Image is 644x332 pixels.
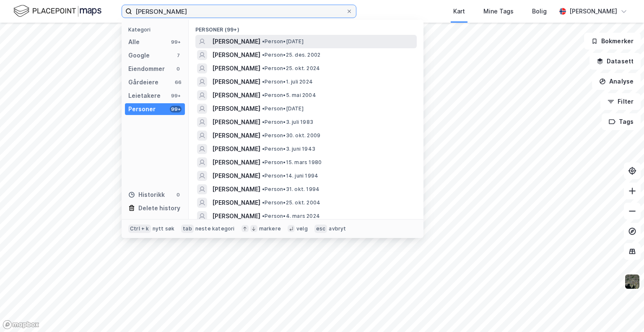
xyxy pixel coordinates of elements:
span: • [262,199,265,206]
span: • [262,173,265,179]
img: logo.f888ab2527a4732fd821a326f86c7f29.svg [13,4,101,18]
div: Eiendommer [128,64,165,74]
div: 0 [175,191,182,198]
div: Alle [128,37,140,47]
div: Kart [453,6,465,16]
span: • [262,52,265,58]
div: Personer (99+) [189,20,423,35]
button: Tags [602,113,641,130]
span: • [262,146,265,152]
img: 9k= [624,274,640,290]
span: Person • 25. okt. 2004 [262,199,320,206]
span: Person • 4. mars 2024 [262,213,320,220]
span: Person • 14. juni 1994 [262,173,318,179]
button: Analyse [592,73,641,90]
a: Mapbox homepage [3,320,39,329]
div: Google [128,50,150,60]
iframe: Chat Widget [602,292,644,332]
div: Kontrollprogram for chat [602,292,644,332]
div: 7 [175,52,182,59]
div: Delete history [138,203,180,213]
div: markere [259,225,281,232]
span: Person • 5. mai 2004 [262,92,316,99]
div: Mine Tags [483,6,514,16]
span: [PERSON_NAME] [212,90,260,100]
div: neste kategori [195,225,235,232]
span: • [262,132,265,139]
span: [PERSON_NAME] [212,63,260,73]
div: velg [296,225,308,232]
span: [PERSON_NAME] [212,104,260,114]
span: [PERSON_NAME] [212,50,260,60]
span: • [262,38,265,44]
span: Person • 1. juli 2024 [262,78,313,85]
button: Datasett [589,53,641,70]
div: tab [181,225,194,233]
div: Kategori [128,26,185,33]
span: Person • 25. des. 2002 [262,52,320,58]
span: [PERSON_NAME] [212,131,260,141]
span: Person • 3. juni 1943 [262,146,315,152]
div: 99+ [170,92,182,99]
span: [PERSON_NAME] [212,211,260,221]
div: esc [314,225,327,233]
span: • [262,213,265,219]
span: [PERSON_NAME] [212,198,260,208]
div: 99+ [170,39,182,45]
button: Bokmerker [584,33,641,50]
div: Bolig [532,6,547,16]
div: Historikk [128,190,165,200]
span: [PERSON_NAME] [212,184,260,194]
div: avbryt [329,225,346,232]
input: Søk på adresse, matrikkel, gårdeiere, leietakere eller personer [132,5,346,18]
span: Person • 25. okt. 2024 [262,65,320,72]
span: Person • 30. okt. 2009 [262,132,320,139]
div: 66 [175,79,182,86]
div: Leietakere [128,91,161,101]
span: Person • 15. mars 1980 [262,159,322,166]
span: • [262,105,265,112]
span: • [262,186,265,192]
span: [PERSON_NAME] [212,157,260,167]
span: • [262,65,265,71]
div: 0 [175,65,182,72]
span: [PERSON_NAME] [212,171,260,181]
span: Person • 3. juli 1983 [262,119,313,125]
span: [PERSON_NAME] [212,144,260,154]
span: [PERSON_NAME] [212,117,260,127]
span: • [262,119,265,125]
span: Person • 31. okt. 1994 [262,186,319,193]
span: • [262,159,265,165]
span: Person • [DATE] [262,38,304,45]
div: Gårdeiere [128,77,158,87]
span: • [262,92,265,98]
div: 99+ [170,106,182,112]
button: Filter [600,93,641,110]
span: [PERSON_NAME] [212,37,260,47]
span: [PERSON_NAME] [212,77,260,87]
span: • [262,78,265,85]
span: Person • [DATE] [262,105,304,112]
div: Personer [128,104,156,114]
div: nytt søk [153,225,175,232]
div: [PERSON_NAME] [569,6,617,16]
div: Ctrl + k [128,225,151,233]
